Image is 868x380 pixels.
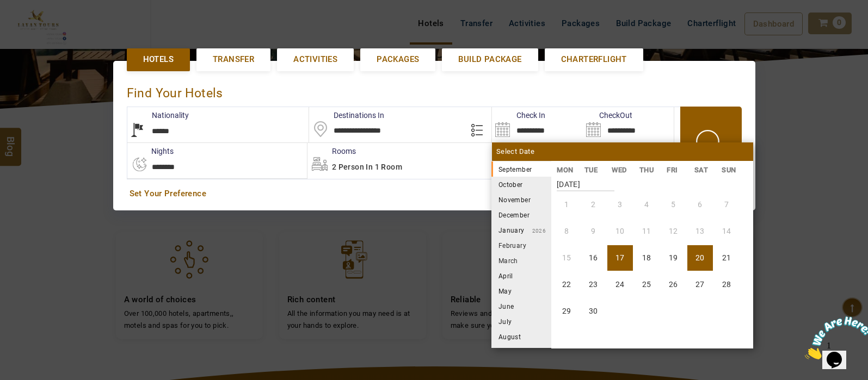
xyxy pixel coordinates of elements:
[557,172,614,191] strong: [DATE]
[491,238,551,253] li: February
[213,54,254,65] span: Transfer
[714,245,740,271] li: Sunday, 21 September 2025
[491,177,551,192] li: October
[491,314,551,329] li: July
[130,188,739,200] a: Set Your Preference
[583,107,674,142] input: Search
[551,164,579,176] li: MON
[606,164,634,176] li: WED
[277,48,354,71] a: Activities
[583,110,632,121] label: CheckOut
[458,54,521,65] span: Build Package
[491,329,551,344] li: August
[561,54,627,65] span: Charterflight
[525,228,546,234] small: 2026
[491,192,551,207] li: November
[377,54,419,65] span: Packages
[545,48,643,71] a: Charterflight
[661,164,689,176] li: FRI
[491,298,551,314] li: June
[607,272,633,297] li: Wednesday, 24 September 2025
[491,253,551,268] li: March
[532,167,608,173] small: 2025
[634,272,660,297] li: Thursday, 25 September 2025
[578,164,606,176] li: TUE
[581,298,606,324] li: Tuesday, 30 September 2025
[492,110,545,121] label: Check In
[442,48,538,71] a: Build Package
[714,272,740,297] li: Sunday, 28 September 2025
[801,312,868,364] iframe: chat widget
[293,54,337,65] span: Activities
[4,4,9,14] span: 1
[127,74,742,107] div: Find Your Hotels
[143,54,174,65] span: Hotels
[127,48,190,71] a: Hotels
[491,222,551,238] li: January
[492,142,753,161] div: Select Date
[607,245,633,271] li: Wednesday, 17 September 2025
[633,164,661,176] li: THU
[127,146,174,157] label: nights
[554,298,580,324] li: Monday, 29 September 2025
[661,272,686,297] li: Friday, 26 September 2025
[491,161,551,177] li: September
[307,146,356,157] label: Rooms
[332,163,402,171] span: 2 Person in 1 Room
[634,245,660,271] li: Thursday, 18 September 2025
[491,207,551,222] li: December
[687,272,713,297] li: Saturday, 27 September 2025
[491,283,551,298] li: May
[491,268,551,283] li: April
[581,245,606,271] li: Tuesday, 16 September 2025
[196,48,270,71] a: Transfer
[716,164,744,176] li: SUN
[492,107,583,142] input: Search
[309,110,384,121] label: Destinations In
[554,272,580,297] li: Monday, 22 September 2025
[661,245,686,271] li: Friday, 19 September 2025
[581,272,606,297] li: Tuesday, 23 September 2025
[360,48,435,71] a: Packages
[4,4,72,47] img: Chat attention grabber
[127,110,189,121] label: Nationality
[687,245,713,271] li: Saturday, 20 September 2025
[688,164,716,176] li: SAT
